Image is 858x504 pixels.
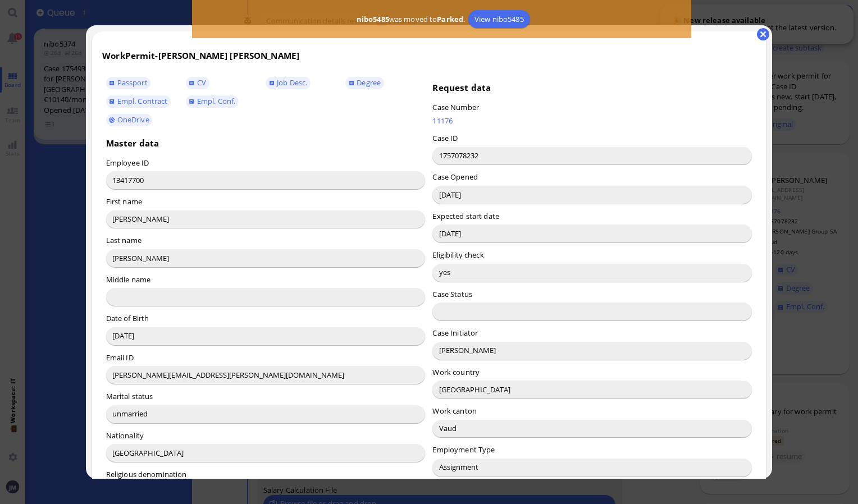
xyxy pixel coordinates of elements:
span: [PERSON_NAME] [158,50,228,61]
label: First name [106,196,142,207]
label: Case Number [432,102,478,112]
span: Passport [117,77,148,88]
label: Marital status [106,391,153,401]
label: Last name [106,235,142,245]
a: Job Desc. [266,77,311,89]
span: CV [197,77,206,88]
h3: Request data [432,82,752,93]
label: Nationality [106,430,144,441]
a: Empl. Conf. [186,95,239,108]
span: [PERSON_NAME] [230,50,299,61]
label: Work canton [432,406,476,416]
span: WorkPermit [102,50,155,61]
p: I hope this message finds you well. I'm writing to let you know that your requested salary calcul... [9,31,341,57]
span: Empl. Conf. [197,96,235,106]
label: Employment Type [432,445,495,455]
a: Passport [106,77,151,89]
label: Case Initiator [432,328,478,338]
p: If you have any questions or need further assistance, please let me know. [9,151,341,163]
span: was moved to . [353,14,468,24]
span: Degree [357,77,381,88]
li: Job description contains inconsistent date formats: '[DATE]' and '[DATE]' [31,131,341,143]
a: Empl. Contract [106,95,171,108]
label: Expected start date [432,211,499,221]
label: Case Status [432,289,472,299]
strong: 8620 CHF [104,79,140,88]
h3: Master data [106,138,426,149]
label: Case Opened [432,172,477,182]
label: Case ID [432,133,458,143]
p: The p25 monthly salary for 40.0 hours per week in [GEOGRAPHIC_DATA] ([GEOGRAPHIC_DATA]) is (SECO). [9,65,341,90]
a: 11176 [432,116,629,126]
a: Degree [345,77,384,89]
a: OneDrive [106,114,153,126]
label: Employee ID [106,158,149,168]
a: View nibo5485 [468,10,530,28]
label: Middle name [106,274,150,285]
p: Dear Accenture, [9,11,341,24]
strong: Heads-up: [9,99,47,108]
p: Best regards, BlueLake Legal [STREET_ADDRESS] [9,172,341,209]
span: Empl. Contract [117,96,168,106]
label: Work country [432,367,480,377]
strong: Non-blocking issues [9,112,86,121]
h3: - [102,50,756,61]
span: Job Desc. [277,77,307,88]
label: Eligibility check [432,250,483,260]
body: Rich Text Area. Press ALT-0 for help. [9,11,341,232]
b: Parked [437,14,463,24]
a: CV [186,77,209,89]
b: nibo5485 [357,14,389,24]
label: Religious denomination [106,469,187,479]
label: Email ID [106,352,134,363]
label: Date of Birth [106,313,149,323]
